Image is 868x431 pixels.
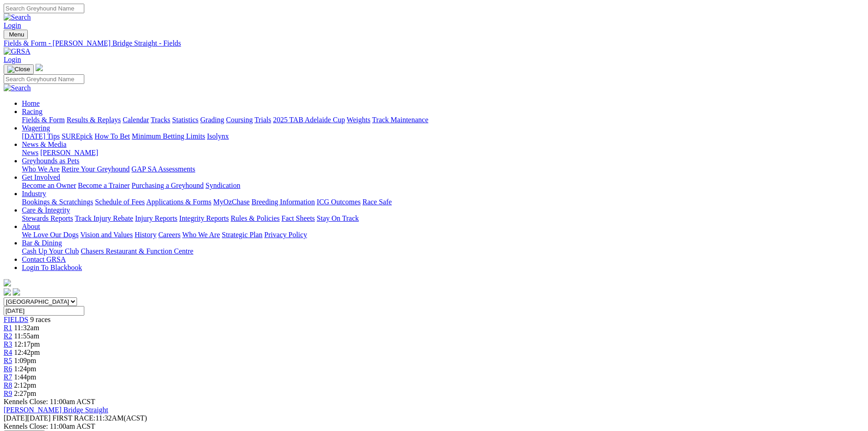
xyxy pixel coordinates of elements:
a: SUREpick [62,132,92,140]
div: Bar & Dining [22,247,864,255]
div: Wagering [22,132,864,140]
a: Fields & Form [22,116,65,124]
a: R6 [4,365,12,373]
a: Rules & Policies [231,214,280,222]
span: 2:12pm [14,381,36,389]
span: 11:55am [14,332,39,340]
span: 12:42pm [14,348,40,356]
a: R5 [4,357,12,364]
input: Search [4,74,84,84]
a: Vision and Values [80,231,133,239]
input: Select date [4,306,84,316]
img: logo-grsa-white.png [4,279,11,286]
a: Care & Integrity [22,206,70,214]
a: About [22,223,40,230]
a: Track Maintenance [372,116,428,124]
a: R8 [4,381,12,389]
a: Industry [22,190,46,197]
a: [DATE] Tips [22,132,60,140]
a: Minimum Betting Limits [132,132,205,140]
a: [PERSON_NAME] [40,149,98,156]
div: Get Involved [22,182,864,190]
span: 9 races [30,316,51,323]
a: R2 [4,332,12,340]
a: Stewards Reports [22,214,73,222]
span: 1:24pm [14,365,36,373]
a: Injury Reports [135,214,177,222]
a: 2025 TAB Adelaide Cup [273,116,345,124]
a: R9 [4,389,12,397]
a: Login To Blackbook [22,264,82,271]
a: Login [4,21,21,29]
a: R7 [4,373,12,381]
a: Stay On Track [317,214,359,222]
a: History [134,231,156,239]
a: Trials [254,116,271,124]
a: Statistics [172,116,199,124]
a: Tracks [151,116,170,124]
a: Applications & Forms [146,198,211,206]
a: Privacy Policy [264,231,307,239]
a: We Love Our Dogs [22,231,78,239]
a: Isolynx [207,132,229,140]
div: Racing [22,116,864,124]
div: Greyhounds as Pets [22,165,864,173]
img: Search [4,84,31,92]
a: News & Media [22,140,67,148]
a: Retire Your Greyhound [62,165,130,173]
input: Search [4,4,84,13]
a: Integrity Reports [179,214,229,222]
span: 2:27pm [14,389,36,397]
span: R1 [4,324,12,332]
span: 1:09pm [14,357,36,364]
a: Calendar [123,116,149,124]
span: [DATE] [4,414,27,422]
a: Who We Are [182,231,220,239]
a: Cash Up Your Club [22,247,79,255]
a: MyOzChase [213,198,250,206]
a: Breeding Information [252,198,315,206]
span: 11:32AM(ACST) [52,414,147,422]
img: Close [7,66,30,73]
a: R3 [4,340,12,348]
a: Racing [22,108,42,115]
a: Fields & Form - [PERSON_NAME] Bridge Straight - Fields [4,39,864,47]
span: 12:17pm [14,340,40,348]
a: Weights [347,116,370,124]
a: Grading [200,116,224,124]
a: Fact Sheets [282,214,315,222]
div: Care & Integrity [22,214,864,223]
a: How To Bet [95,132,130,140]
a: Results & Replays [67,116,121,124]
img: GRSA [4,47,31,56]
button: Toggle navigation [4,64,34,74]
a: GAP SA Assessments [132,165,195,173]
span: [DATE] [4,414,51,422]
a: Purchasing a Greyhound [132,182,204,189]
span: FIRST RACE: [52,414,95,422]
a: Get Involved [22,173,60,181]
div: Industry [22,198,864,206]
div: News & Media [22,149,864,157]
a: Login [4,56,21,63]
div: About [22,231,864,239]
a: FIELDS [4,316,28,323]
a: [PERSON_NAME] Bridge Straight [4,406,108,414]
span: 11:32am [14,324,39,332]
div: Kennels Close: 11:00am ACST [4,422,864,431]
img: Search [4,13,31,21]
a: Syndication [205,182,240,189]
a: Bookings & Scratchings [22,198,93,206]
a: Chasers Restaurant & Function Centre [81,247,193,255]
a: Who We Are [22,165,60,173]
img: logo-grsa-white.png [36,64,43,71]
a: Track Injury Rebate [75,214,133,222]
a: News [22,149,38,156]
span: Menu [9,31,24,38]
a: ICG Outcomes [317,198,360,206]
